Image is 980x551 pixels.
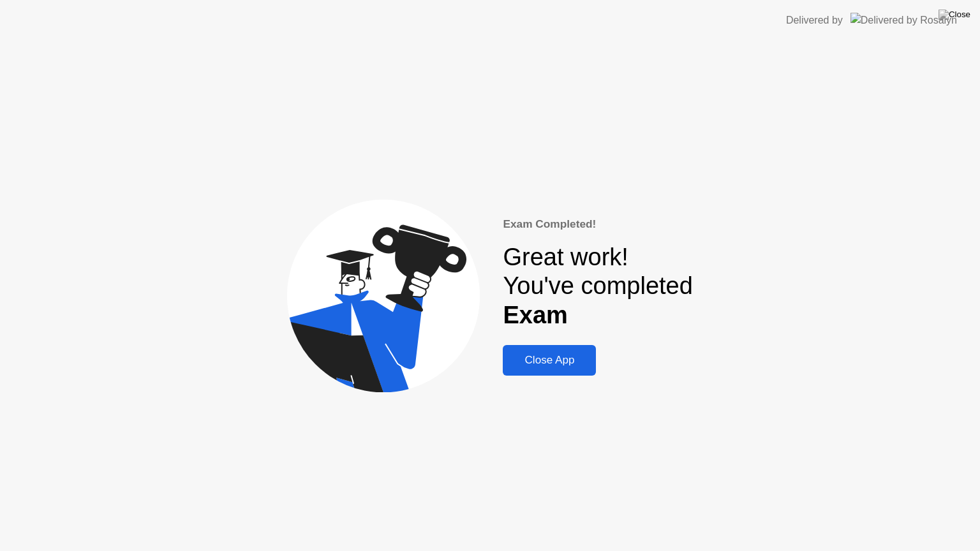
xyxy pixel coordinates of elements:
[939,10,970,20] img: Close
[850,13,957,27] img: Delivered by Rosalyn
[503,302,567,328] b: Exam
[503,345,596,376] button: Close App
[503,243,692,330] div: Great work! You've completed
[786,13,843,28] div: Delivered by
[507,354,592,367] div: Close App
[503,216,692,233] div: Exam Completed!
